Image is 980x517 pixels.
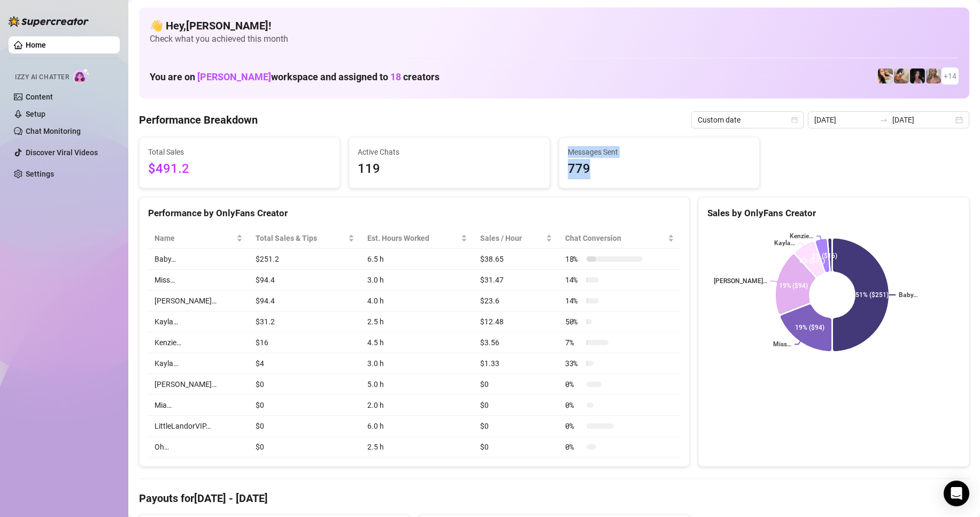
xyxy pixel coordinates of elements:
td: 2.5 h [361,437,474,458]
td: Kenzie… [148,332,249,353]
td: 5.0 h [361,374,474,395]
a: Content [26,93,53,101]
td: $0 [249,395,361,416]
td: $0 [474,437,559,458]
td: $94.4 [249,270,361,291]
span: 0 % [565,441,582,453]
td: Kayla… [148,311,249,332]
a: Chat Monitoring [26,127,81,135]
span: to [879,116,888,124]
td: $31.2 [249,311,361,332]
td: $251.2 [249,249,361,270]
td: Kayla… [148,353,249,374]
td: $12.48 [474,311,559,332]
text: Kenzie… [790,232,813,240]
span: 0 % [565,420,582,432]
h4: 👋 Hey, [PERSON_NAME] ! [150,18,959,33]
td: $4 [249,353,361,374]
a: Settings [26,170,54,178]
img: AI Chatter [73,68,90,83]
td: 4.5 h [361,332,474,353]
div: Open Intercom Messenger [944,481,969,506]
td: $0 [249,437,361,458]
td: $16 [249,332,361,353]
text: Baby… [899,291,918,299]
td: $94.4 [249,291,361,311]
input: Start date [814,114,875,126]
text: [PERSON_NAME]… [714,277,767,285]
span: Custom date [698,112,797,128]
span: swap-right [879,116,888,124]
span: 33 % [565,358,582,369]
span: 18 % [565,253,582,265]
td: LittleLandorVIP… [148,416,249,437]
span: 779 [568,159,751,179]
span: Messages Sent [568,146,751,158]
td: $23.6 [474,291,559,311]
a: Home [26,41,46,49]
span: Check what you achieved this month [150,33,959,45]
td: [PERSON_NAME]… [148,374,249,395]
span: $491.2 [148,159,331,179]
a: Setup [26,110,45,118]
td: $0 [249,374,361,395]
td: 4.0 h [361,291,474,311]
span: Chat Conversion [565,232,666,244]
td: 3.0 h [361,270,474,291]
td: 2.5 h [361,311,474,332]
span: Sales / Hour [480,232,544,244]
th: Sales / Hour [474,228,559,249]
text: Kayla… [774,239,795,247]
h4: Performance Breakdown [139,112,258,127]
th: Total Sales & Tips [249,228,361,249]
td: 3.0 h [361,353,474,374]
span: + 14 [944,70,956,82]
span: Active Chats [358,146,541,158]
td: $31.47 [474,270,559,291]
td: Baby… [148,249,249,270]
th: Chat Conversion [559,228,681,249]
img: Kenzie (@dmaxkenz) [926,69,941,83]
span: Total Sales & Tips [256,232,346,244]
img: logo-BBDzfeDw.svg [9,16,89,27]
span: 14 % [565,274,582,286]
span: 7 % [565,337,582,348]
td: 2.0 h [361,395,474,416]
text: Miss… [773,341,791,348]
span: 14 % [565,295,582,307]
span: Total Sales [148,146,331,158]
td: $38.65 [474,249,559,270]
span: 18 [390,71,401,82]
th: Name [148,228,249,249]
td: $0 [474,395,559,416]
span: Name [155,232,234,244]
span: 119 [358,159,541,179]
td: Mia… [148,395,249,416]
h1: You are on workspace and assigned to creators [150,71,439,83]
a: Discover Viral Videos [26,148,98,157]
span: [PERSON_NAME] [197,71,271,82]
td: $3.56 [474,332,559,353]
td: [PERSON_NAME]… [148,291,249,311]
span: 0 % [565,399,582,411]
td: $0 [474,416,559,437]
td: $1.33 [474,353,559,374]
td: Miss… [148,270,249,291]
img: Baby (@babyyyybellaa) [910,69,925,83]
img: Kayla (@kaylathaylababy) [894,69,909,83]
td: $0 [474,374,559,395]
span: 0 % [565,378,582,390]
input: End date [892,114,953,126]
div: Sales by OnlyFans Creator [707,206,960,221]
td: Oh… [148,437,249,458]
img: Avry (@avryjennerfree) [878,69,893,83]
span: 50 % [565,316,582,328]
div: Est. Hours Worked [367,232,459,244]
td: $0 [249,416,361,437]
td: 6.5 h [361,249,474,270]
div: Performance by OnlyFans Creator [148,206,681,221]
span: calendar [791,117,798,123]
td: 6.0 h [361,416,474,437]
h4: Payouts for [DATE] - [DATE] [139,491,969,506]
span: Izzy AI Chatter [15,72,69,82]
